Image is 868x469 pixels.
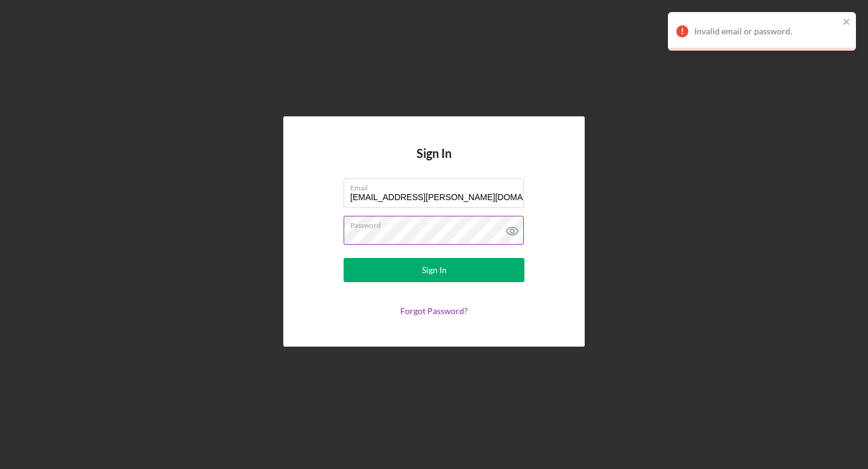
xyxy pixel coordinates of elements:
h4: Sign In [417,146,451,178]
label: Password [350,216,524,230]
button: Sign In [344,258,524,282]
div: Invalid email or password. [694,27,839,36]
button: close [843,17,851,28]
a: Forgot Password? [400,306,468,316]
label: Email [350,179,524,192]
div: Sign In [422,258,447,282]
